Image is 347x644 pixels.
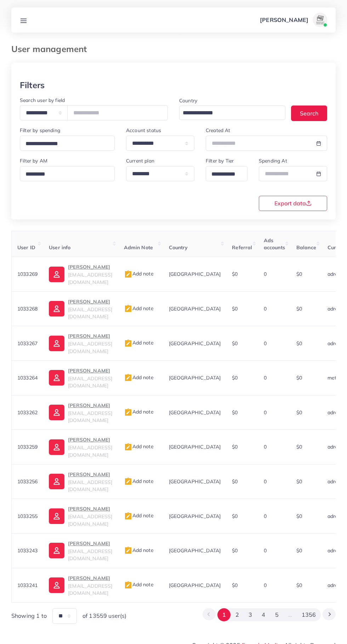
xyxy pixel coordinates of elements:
a: [PERSON_NAME][EMAIL_ADDRESS][DOMAIN_NAME] [49,505,112,528]
a: [PERSON_NAME][EMAIL_ADDRESS][DOMAIN_NAME] [49,401,112,424]
input: Search for option [23,169,106,180]
span: $0 [232,547,238,554]
span: 0 [264,444,267,450]
span: $0 [296,271,302,277]
label: Filter by Tier [206,157,234,164]
button: Search [291,106,327,121]
span: 0 [264,306,267,312]
p: [PERSON_NAME] [68,401,112,410]
span: 0 [264,340,267,347]
button: Go to page 2 [231,608,244,621]
p: [PERSON_NAME] [68,263,112,271]
span: Add note [124,409,154,415]
span: Add note [124,270,154,277]
a: [PERSON_NAME][EMAIL_ADDRESS][DOMAIN_NAME] [49,332,112,355]
span: $0 [296,409,302,416]
p: [PERSON_NAME] [68,332,112,340]
p: [PERSON_NAME] [68,435,112,444]
label: Filter by AM [20,157,47,164]
label: Spending At [259,157,287,164]
span: $0 [232,271,238,277]
span: [GEOGRAPHIC_DATA] [169,306,221,312]
img: admin_note.cdd0b510.svg [124,374,132,382]
span: Showing 1 to [11,612,47,620]
img: ic-user-info.36bf1079.svg [49,543,64,558]
span: 1033267 [17,340,38,347]
label: Current plan [126,157,154,164]
span: [EMAIL_ADDRESS][DOMAIN_NAME] [68,341,112,354]
span: Add note [124,340,154,346]
img: ic-user-info.36bf1079.svg [49,508,64,524]
span: [EMAIL_ADDRESS][DOMAIN_NAME] [68,513,112,527]
button: Go to page 5 [270,608,283,621]
img: admin_note.cdd0b510.svg [124,270,132,279]
span: $0 [296,306,302,312]
button: Go to next page [323,608,336,620]
a: [PERSON_NAME][EMAIL_ADDRESS][DOMAIN_NAME] [49,470,112,493]
p: [PERSON_NAME] [68,297,112,306]
span: [GEOGRAPHIC_DATA] [169,409,221,416]
ul: Pagination [203,608,336,621]
img: admin_note.cdd0b510.svg [124,443,132,451]
span: 1033243 [17,547,38,554]
span: 0 [264,513,267,519]
div: Search for option [206,166,248,181]
span: $0 [296,513,302,519]
span: 1033255 [17,513,38,519]
span: 1033268 [17,306,38,312]
span: $0 [296,582,302,588]
span: [EMAIL_ADDRESS][DOMAIN_NAME] [68,548,112,562]
div: Search for option [20,166,115,181]
span: [GEOGRAPHIC_DATA] [169,444,221,450]
span: Add note [124,443,154,450]
img: ic-user-info.36bf1079.svg [49,336,64,351]
h3: Filters [20,80,45,90]
span: $0 [232,340,238,347]
span: [EMAIL_ADDRESS][DOMAIN_NAME] [68,306,112,320]
a: [PERSON_NAME][EMAIL_ADDRESS][DOMAIN_NAME] [49,435,112,458]
span: [GEOGRAPHIC_DATA] [169,375,221,381]
span: [GEOGRAPHIC_DATA] [169,340,221,347]
span: [EMAIL_ADDRESS][DOMAIN_NAME] [68,479,112,492]
span: 1033241 [17,582,38,588]
span: $0 [232,306,238,312]
img: ic-user-info.36bf1079.svg [49,577,64,593]
span: [EMAIL_ADDRESS][DOMAIN_NAME] [68,583,112,596]
button: Go to page 1356 [297,608,321,621]
span: 1033262 [17,409,38,416]
img: avatar [313,13,327,27]
span: [EMAIL_ADDRESS][DOMAIN_NAME] [68,272,112,285]
span: $0 [232,582,238,588]
img: ic-user-info.36bf1079.svg [49,405,64,420]
span: of 13559 user(s) [83,612,127,620]
input: Search for option [209,169,238,180]
a: [PERSON_NAME][EMAIL_ADDRESS][DOMAIN_NAME] [49,539,112,562]
img: admin_note.cdd0b510.svg [124,512,132,520]
span: $0 [232,444,238,450]
span: $0 [296,340,302,347]
span: 0 [264,375,267,381]
p: [PERSON_NAME] [68,366,112,375]
p: [PERSON_NAME] [260,16,308,24]
span: User ID [17,244,35,251]
h3: User management [11,44,92,54]
span: 1033269 [17,271,38,277]
span: 1033259 [17,444,38,450]
span: [GEOGRAPHIC_DATA] [169,547,221,554]
label: Created At [206,127,231,134]
span: 1033264 [17,375,38,381]
span: Referral [232,244,252,251]
span: Ads accounts [264,237,285,251]
span: Balance [296,244,316,251]
button: Go to page 4 [257,608,270,621]
span: Country [169,244,188,251]
img: admin_note.cdd0b510.svg [124,339,132,348]
button: Export data [259,196,327,211]
input: Search for option [23,138,106,149]
span: 0 [264,409,267,416]
span: [EMAIL_ADDRESS][DOMAIN_NAME] [68,375,112,389]
p: [PERSON_NAME] [68,574,112,582]
img: ic-user-info.36bf1079.svg [49,474,64,489]
span: [EMAIL_ADDRESS][DOMAIN_NAME] [68,444,112,458]
span: 0 [264,271,267,277]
